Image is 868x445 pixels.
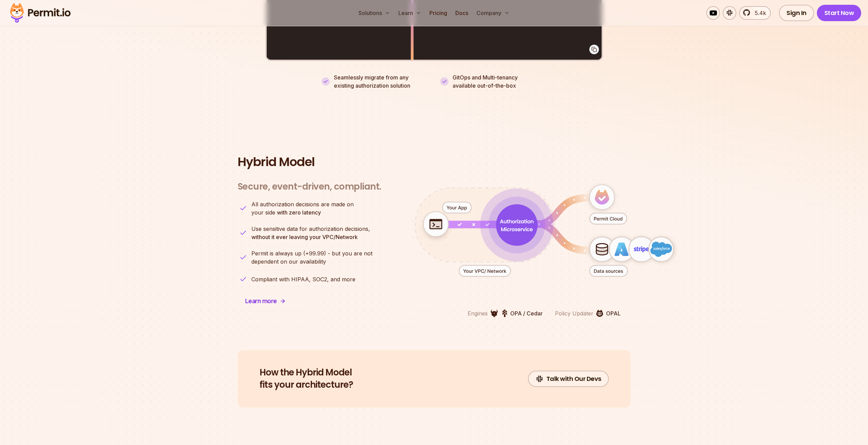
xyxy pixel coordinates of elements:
a: Docs [453,6,471,20]
p: Policy Updater [555,309,593,317]
h2: Hybrid Model [238,155,631,169]
p: OPA / Cedar [510,309,543,317]
button: Learn [396,6,424,20]
a: Start Now [817,5,862,21]
span: 5.4k [751,9,766,17]
h3: Secure, event-driven, compliant. [238,181,381,192]
strong: without it ever leaving your VPC/Network [251,234,358,240]
p: OPAL [606,309,621,317]
div: animation [394,165,695,297]
p: your side [251,200,354,217]
img: Permit logo [7,1,74,25]
button: Company [474,6,512,20]
h2: fits your architecture? [260,367,353,391]
span: Permit is always up (+99.99) - but you are not [251,249,372,257]
span: Learn more [245,296,277,306]
p: Compliant with HIPAA, SOC2, and more [251,275,355,283]
a: Sign In [779,5,814,21]
a: 5.4k [739,6,771,20]
p: Seamlessly migrate from any existing authorization solution [334,73,428,90]
p: dependent on our availability [251,249,372,266]
button: Solutions [356,6,393,20]
strong: with zero latency [277,209,321,216]
a: Pricing [427,6,450,20]
span: Use sensitive data for authorization decisions, [251,225,370,233]
span: All authorization decisions are made on [251,200,354,208]
a: Talk with Our Devs [528,371,609,387]
a: Learn more [238,293,293,309]
p: Engines [468,309,488,317]
span: How the Hybrid Model [260,367,353,379]
p: GitOps and Multi-tenancy available out-of-the-box [453,73,518,90]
